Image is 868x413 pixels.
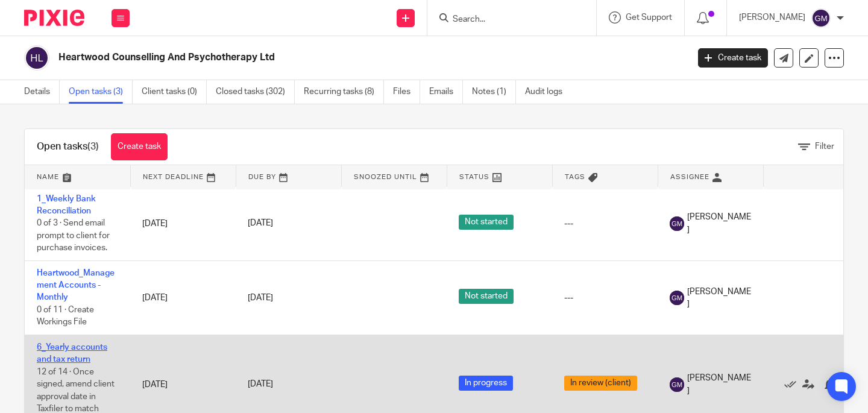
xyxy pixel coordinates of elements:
[687,372,751,397] span: [PERSON_NAME]
[472,80,516,104] a: Notes (1)
[564,292,646,304] div: ---
[37,195,96,215] a: 1_Weekly Bank Reconciliation
[451,14,560,25] input: Search
[130,260,236,335] td: [DATE]
[58,51,556,64] h2: Heartwood Counselling And Psychotherapy Ltd
[37,140,99,153] h1: Open tasks
[111,133,168,160] a: Create task
[248,294,273,302] span: [DATE]
[37,306,94,327] span: 0 of 11 · Create Workings File
[393,80,420,104] a: Files
[130,186,236,260] td: [DATE]
[24,10,84,26] img: Pixie
[459,376,513,391] span: In progress
[37,269,115,302] a: Heartwood_Management Accounts - Monthly
[811,8,831,28] img: svg%3E
[670,216,684,231] img: svg%3E
[687,211,751,236] span: [PERSON_NAME]
[459,174,489,180] span: Status
[670,291,684,305] img: svg%3E
[216,80,295,104] a: Closed tasks (302)
[670,377,684,392] img: svg%3E
[815,142,834,151] span: Filter
[429,80,463,104] a: Emails
[24,80,60,104] a: Details
[459,215,514,230] span: Not started
[69,80,133,104] a: Open tasks (3)
[698,48,768,68] a: Create task
[687,286,751,311] span: [PERSON_NAME]
[248,380,273,389] span: [DATE]
[37,219,110,252] span: 0 of 3 · Send email prompt to client for purchase invoices.
[354,174,417,180] span: Snoozed Until
[37,343,107,364] a: 6_Yearly accounts and tax return
[24,45,49,71] img: svg%3E
[626,13,672,22] span: Get Support
[564,218,646,230] div: ---
[564,376,637,391] span: In review (client)
[87,142,99,151] span: (3)
[304,80,384,104] a: Recurring tasks (8)
[739,11,805,24] p: [PERSON_NAME]
[525,80,571,104] a: Audit logs
[459,289,514,304] span: Not started
[142,80,207,104] a: Client tasks (0)
[565,174,585,180] span: Tags
[784,379,802,391] a: Mark as done
[248,219,273,228] span: [DATE]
